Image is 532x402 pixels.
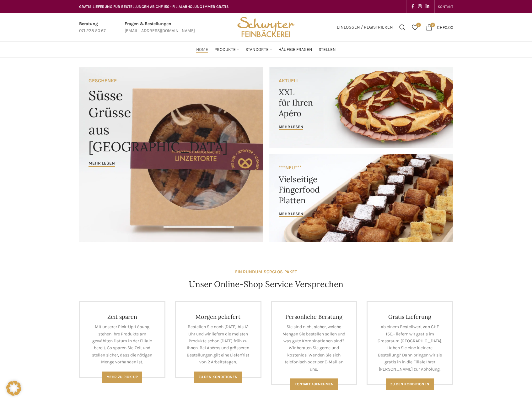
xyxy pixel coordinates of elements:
[409,21,421,34] div: Meine Wunschliste
[409,21,421,34] a: 0
[79,20,106,35] a: Infobox link
[390,382,429,386] span: Zu den konditionen
[337,25,393,30] span: Einloggen / Registrieren
[438,0,453,13] a: KONTAKT
[377,313,443,320] h4: Gratis Lieferung
[278,47,312,53] span: Häufige Fragen
[79,4,229,9] span: GRATIS LIEFERUNG FÜR BESTELLUNGEN AB CHF 150 - FILIALABHOLUNG IMMER GRATIS
[214,47,236,53] span: Produkte
[278,43,312,56] a: Häufige Fragen
[125,20,195,35] a: Infobox link
[235,269,297,274] strong: EIN RUNDUM-SORGLOS-PAKET
[185,323,251,366] p: Bestellen Sie noch [DATE] bis 12 Uhr und wir liefern die meisten Produkte schon [DATE] früh zu Ih...
[294,382,334,386] span: Kontakt aufnehmen
[416,2,424,11] a: Instagram social link
[102,372,142,383] a: Mehr zu Pick-Up
[198,375,238,379] span: Zu den Konditionen
[281,313,347,320] h4: Persönliche Beratung
[281,323,347,373] p: Sie sind nicht sicher, welche Mengen Sie bestellen sollen und was gute Kombinationen sind? Wir be...
[214,43,239,56] a: Produkte
[319,43,336,56] a: Stellen
[334,21,396,34] a: Einloggen / Registrieren
[269,154,453,242] a: Banner link
[290,378,338,390] a: Kontakt aufnehmen
[194,372,242,383] a: Zu den Konditionen
[396,21,409,34] a: Suchen
[196,43,208,56] a: Home
[189,279,343,290] h4: Unser Online-Shop Service Versprechen
[416,23,421,27] span: 0
[185,313,251,320] h4: Morgen geliefert
[89,313,155,320] h4: Zeit sparen
[235,13,297,41] img: Bäckerei Schwyter
[423,21,456,34] a: 0 CHF0.00
[410,2,416,11] a: Facebook social link
[245,43,272,56] a: Standorte
[386,378,434,390] a: Zu den konditionen
[437,24,445,30] span: CHF
[76,43,456,56] div: Main navigation
[377,323,443,373] p: Ab einem Bestellwert von CHF 150.- liefern wir gratis im Grossraum [GEOGRAPHIC_DATA]. Haben Sie e...
[79,67,263,242] a: Banner link
[235,24,297,30] a: Site logo
[424,2,431,11] a: Linkedin social link
[435,0,456,13] div: Secondary navigation
[89,323,155,366] p: Mit unserer Pick-Up-Lösung stehen Ihre Produkte am gewählten Datum in der Filiale bereit. So spar...
[430,23,435,27] span: 0
[106,375,138,379] span: Mehr zu Pick-Up
[269,67,453,148] a: Banner link
[437,24,453,30] bdi: 0.00
[438,4,453,9] span: KONTAKT
[196,47,208,53] span: Home
[319,47,336,53] span: Stellen
[245,47,269,53] span: Standorte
